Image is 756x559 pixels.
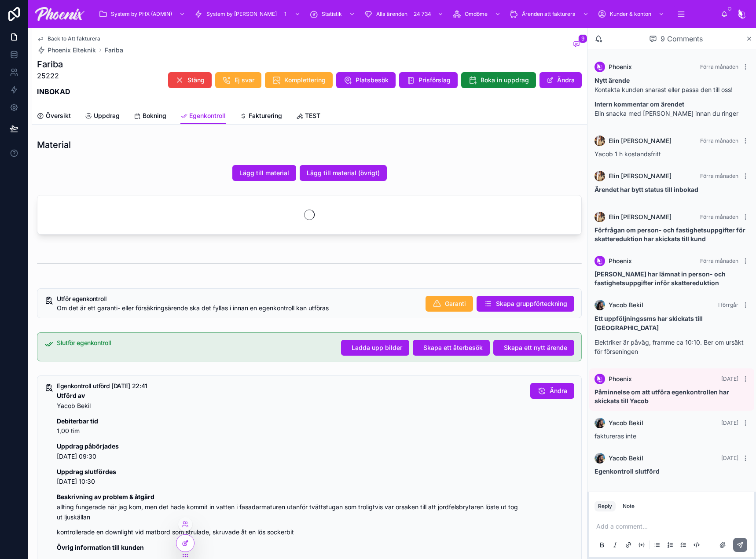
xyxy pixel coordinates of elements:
[609,136,672,145] span: Elin [PERSON_NAME]
[700,173,738,179] span: Förra månaden
[57,392,85,399] strong: Utförd av
[609,172,672,180] span: Elin [PERSON_NAME]
[595,99,749,118] p: Elin snacka med [PERSON_NAME] innan du ringer
[522,11,576,18] span: Ärenden att fakturera
[57,383,523,389] h5: Egenkontroll utförd 2025-09-04 22:41
[609,375,632,383] span: Phoenix
[700,257,738,264] span: Förra månaden
[595,76,749,94] p: Kontakta kunden snarast eller passa den till oss!
[48,35,100,42] span: Back to Att fakturera
[426,296,473,312] button: Garanti
[57,468,116,475] strong: Uppdrag slutfördes
[57,467,523,487] p: [DATE] 10:30
[37,58,70,70] h1: Fariba
[37,70,70,81] p: 25222
[37,46,96,55] a: Phoenix Elteknik
[307,6,360,22] a: Statistik
[143,111,166,120] span: Bokning
[609,454,643,463] span: Yacob Bekil
[423,343,483,352] span: Skapa ett återbesök
[57,442,119,450] strong: Uppdrag påbörjades
[57,340,334,346] h5: Slutför egenkontroll
[57,527,523,537] p: kontrollerade en downlight vid matbord som strulade, skruvade åt en lös sockerbit
[215,72,261,88] button: Ej svar
[595,186,698,193] strong: Ärendet har bytt status till inbokad
[530,383,574,399] button: Ändra
[595,226,745,243] strong: Förfrågan om person- och fastighetsuppgifter för skattereduktion har skickats till kund
[92,4,721,24] div: scrollable content
[721,455,738,461] span: [DATE]
[493,340,574,356] button: Skapa ett nytt ärende
[504,343,567,352] span: Skapa ett nytt ärende
[595,270,726,287] strong: [PERSON_NAME] har lämnat in person- och fastighetsuppgifter inför skattereduktion
[105,46,123,55] a: Fariba
[57,304,418,313] div: Om det är ett garanti- eller försäkringsärende ska det fyllas i innan en egenkontroll kan utföras
[610,11,651,18] span: Kunder & konton
[57,492,523,522] p: allting fungerade när jag kom, men det hade kommit in vatten i fasadarmaturen utanför tvättstugan...
[376,11,407,18] span: Alla ärenden
[168,72,212,88] button: Stäng
[571,40,582,50] button: 9
[48,46,96,55] span: Phoenix Elteknik
[700,63,738,70] span: Förra månaden
[57,304,329,312] span: Om det är ett garanti- eller försäkringsärende ska det fyllas i innan en egenkontroll kan utföras
[232,165,296,181] button: Lägg till material
[595,6,669,22] a: Kunder & konton
[134,108,166,125] a: Bokning
[57,296,418,302] h5: Utför egenkontroll
[265,72,333,88] button: Komplettering
[609,257,632,265] span: Phoenix
[85,108,120,125] a: Uppdrag
[595,388,729,405] strong: Påminnelse om att utföra egenkontrollen har skickats till Yacob
[284,76,326,85] span: Komplettering
[300,165,387,181] button: Lägg till material (övrigt)
[189,111,226,120] span: Egenkontroll
[595,432,636,440] span: faktureras inte
[700,213,738,220] span: Förra månaden
[539,72,582,88] button: Ändra
[191,6,305,22] a: System by [PERSON_NAME]1
[481,76,529,85] span: Boka in uppdrag
[609,301,643,309] span: Yacob Bekil
[465,11,488,18] span: Omdöme
[37,87,70,96] strong: INBOKAD
[721,375,738,382] span: [DATE]
[352,343,402,352] span: Ladda upp bilder
[57,493,154,500] strong: Beskrivning av problem & åtgärd
[239,169,289,177] span: Lägg till material
[322,11,342,18] span: Statistik
[280,9,291,19] div: 1
[595,501,616,511] button: Reply
[399,72,458,88] button: Prisförslag
[356,76,389,85] span: Platsbesök
[235,76,254,85] span: Ej svar
[57,544,144,551] strong: Övrig information till kunden
[595,338,749,356] p: Elektriker är påväg, framme ca 10:10. Ber om ursäkt för förseningen
[336,72,396,88] button: Platsbesök
[418,76,451,85] span: Prisförslag
[296,108,320,125] a: TEST
[111,11,172,18] span: System by PHX (ADMIN)
[341,340,409,356] button: Ladda upp bilder
[721,419,738,426] span: [DATE]
[180,108,226,125] a: Egenkontroll
[477,296,574,312] button: Skapa gruppförteckning
[550,386,567,395] span: Ändra
[450,6,505,22] a: Omdöme
[46,111,71,120] span: Översikt
[206,11,277,18] span: System by [PERSON_NAME]
[609,213,672,221] span: Elin [PERSON_NAME]
[37,108,71,125] a: Översikt
[496,299,567,308] span: Skapa gruppförteckning
[595,315,703,331] strong: Ett uppföljningssms har skickats till [GEOGRAPHIC_DATA]
[623,503,635,510] div: Note
[57,417,98,425] strong: Debiterbar tid
[361,6,448,22] a: Alla ärenden24 734
[57,416,523,437] p: 1,00 tim
[249,111,282,120] span: Fakturering
[595,150,661,158] span: Yacob 1 h kostandsfritt
[94,111,120,120] span: Uppdrag
[96,6,190,22] a: System by PHX (ADMIN)
[35,7,84,21] img: App logo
